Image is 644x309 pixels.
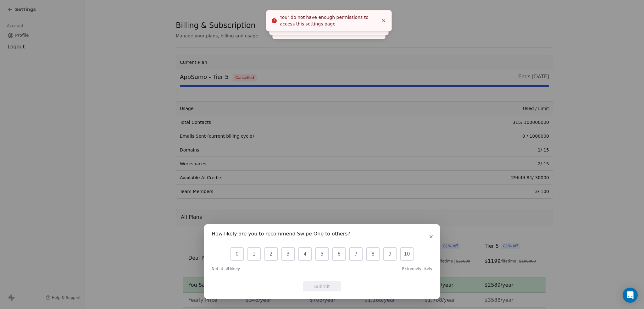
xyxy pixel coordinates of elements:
[402,266,432,271] span: Extremely likely
[298,247,312,261] button: 4
[332,247,346,261] button: 6
[212,266,240,271] span: Not at all likely
[400,247,414,261] button: 10
[383,247,397,261] button: 9
[281,247,295,261] button: 3
[303,281,341,291] button: Submit
[247,247,261,261] button: 1
[280,14,378,27] div: Your do not have enough permissions to access this settings page
[212,232,350,238] h1: How likely are you to recommend Swipe One to others?
[349,247,363,261] button: 7
[380,17,388,25] button: Close toast
[366,247,380,261] button: 8
[264,247,278,261] button: 2
[315,247,329,261] button: 5
[230,247,244,261] button: 0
